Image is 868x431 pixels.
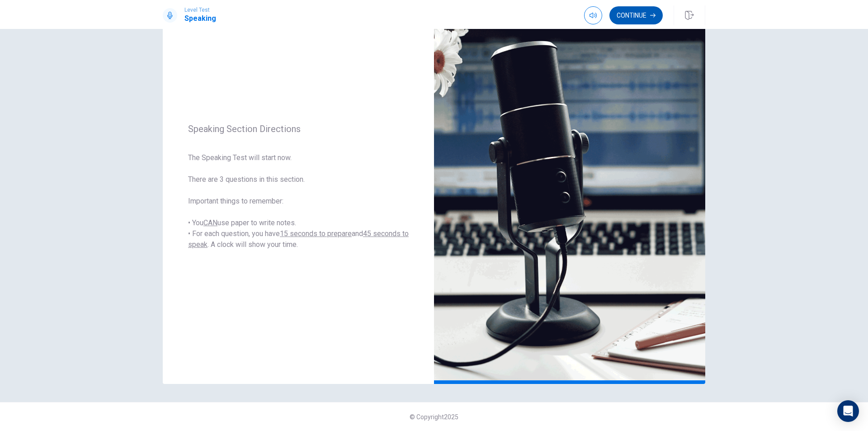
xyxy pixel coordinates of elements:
[184,13,216,24] h1: Speaking
[188,123,409,134] span: Speaking Section Directions
[184,7,216,13] span: Level Test
[280,229,352,238] u: 15 seconds to prepare
[837,400,859,422] div: Open Intercom Messenger
[188,152,409,250] span: The Speaking Test will start now. There are 3 questions in this section. Important things to reme...
[410,413,458,421] span: © Copyright 2025
[203,218,217,227] u: CAN
[609,6,663,24] button: Continue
